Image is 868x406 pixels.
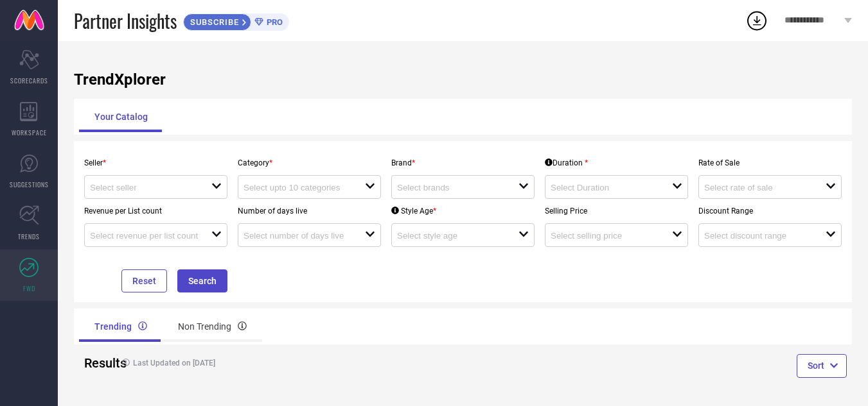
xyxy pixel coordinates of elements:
h1: TrendXplorer [74,71,852,89]
span: WORKSPACE [12,128,47,137]
button: Sort [797,354,847,377]
span: SUBSCRIBE [184,17,242,27]
input: Select Duration [551,183,660,192]
input: Select upto 10 categories [244,183,353,192]
div: Style Age [391,207,436,216]
span: TRENDS [18,232,40,241]
h2: Results [84,355,105,371]
p: Discount Range [698,207,842,216]
input: Select rate of sale [704,183,813,192]
button: Search [177,269,227,292]
input: Select discount range [704,231,813,241]
div: Open download list [745,9,768,32]
p: Revenue per List count [84,207,227,216]
input: Select revenue per list count [90,231,199,241]
span: PRO [263,17,283,27]
span: FWD [23,283,35,293]
input: Select brands [397,183,506,192]
span: Partner Insights [74,8,177,34]
div: Trending [79,311,163,342]
input: Select style age [397,231,506,241]
div: Non Trending [163,311,262,342]
div: Duration [545,158,588,167]
p: Number of days live [238,207,381,216]
p: Brand [391,158,535,167]
input: Select selling price [551,231,660,241]
p: Rate of Sale [698,158,842,167]
div: Your Catalog [79,101,163,132]
button: Reset [121,269,167,292]
input: Select number of days live [244,231,353,241]
h4: Last Updated on [DATE] [116,359,421,368]
span: SCORECARDS [10,76,48,85]
input: Select seller [90,183,199,192]
p: Category [238,158,381,167]
span: SUGGESTIONS [10,180,49,189]
a: SUBSCRIBEPRO [183,10,289,31]
p: Selling Price [545,207,688,216]
p: Seller [84,158,227,167]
